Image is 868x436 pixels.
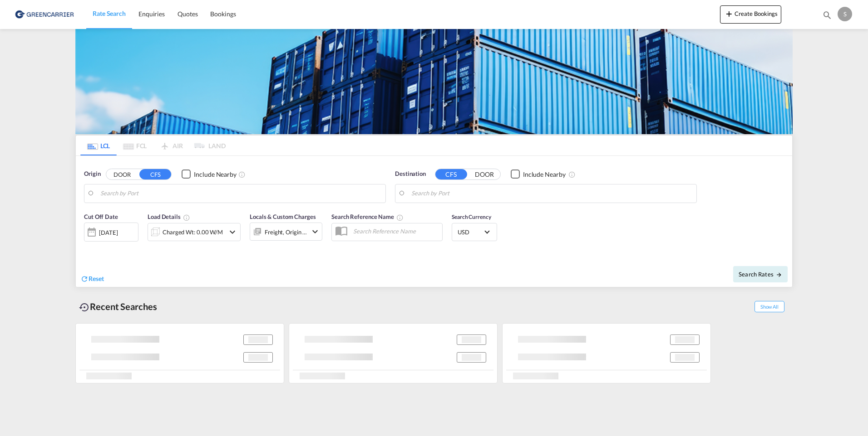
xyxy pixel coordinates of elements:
[194,170,237,179] div: Include Nearby
[75,296,161,317] div: Recent Searches
[182,170,237,179] md-checkbox: Checkbox No Ink
[568,171,576,178] md-icon: Unchecked: Ignores neighbouring ports when fetching rates.Checked : Includes neighbouring ports w...
[822,10,832,20] md-icon: icon-magnify
[80,136,226,155] md-pagination-wrapper: Use the left and right arrow keys to navigate between tabs
[148,213,190,220] span: Load Details
[452,213,491,220] span: Search Currency
[100,187,381,200] input: Search by Port
[250,223,322,241] div: Freight Origin Destinationicon-chevron-down
[310,226,321,237] md-icon: icon-chevron-down
[139,169,171,179] button: CFS
[755,301,784,312] span: Show All
[84,170,100,179] span: Origin
[75,29,793,134] img: GreenCarrierFCL_LCL.png
[411,187,692,200] input: Search by Port
[93,10,126,17] span: Rate Search
[138,10,165,18] span: Enquiries
[84,223,138,242] div: [DATE]
[148,223,241,241] div: Charged Wt: 0.00 W/Micon-chevron-down
[79,302,90,313] md-icon: icon-backup-restore
[822,10,832,24] div: icon-magnify
[776,271,782,278] md-icon: icon-arrow-right
[210,10,236,18] span: Bookings
[14,4,75,24] img: e39c37208afe11efa9cb1d7a6ea7d6f5.png
[106,169,138,179] button: DOOR
[163,226,223,238] div: Charged Wt: 0.00 W/M
[99,228,118,237] div: [DATE]
[733,266,788,282] button: Search Ratesicon-arrow-right
[396,214,404,221] md-icon: Your search will be saved by the below given name
[76,156,792,287] div: Origin DOOR CFS Checkbox No InkUnchecked: Ignores neighbouring ports when fetching rates.Checked ...
[349,224,442,238] input: Search Reference Name
[739,271,782,278] span: Search Rates
[838,7,852,21] div: S
[183,214,190,221] md-icon: Chargeable Weight
[80,275,89,283] md-icon: icon-refresh
[469,169,500,179] button: DOOR
[523,170,566,179] div: Include Nearby
[265,226,307,238] div: Freight Origin Destination
[84,241,91,253] md-datepicker: Select
[720,5,781,24] button: icon-plus 400-fgCreate Bookings
[435,169,467,179] button: CFS
[331,213,404,220] span: Search Reference Name
[178,10,197,18] span: Quotes
[89,275,104,282] span: Reset
[395,170,426,179] span: Destination
[227,227,238,237] md-icon: icon-chevron-down
[724,8,735,19] md-icon: icon-plus 400-fg
[457,225,492,238] md-select: Select Currency: $ USDUnited States Dollar
[84,213,118,220] span: Cut Off Date
[80,136,117,155] md-tab-item: LCL
[80,274,104,284] div: icon-refreshReset
[238,171,246,178] md-icon: Unchecked: Ignores neighbouring ports when fetching rates.Checked : Includes neighbouring ports w...
[511,170,566,179] md-checkbox: Checkbox No Ink
[250,213,316,220] span: Locals & Custom Charges
[458,228,483,236] span: USD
